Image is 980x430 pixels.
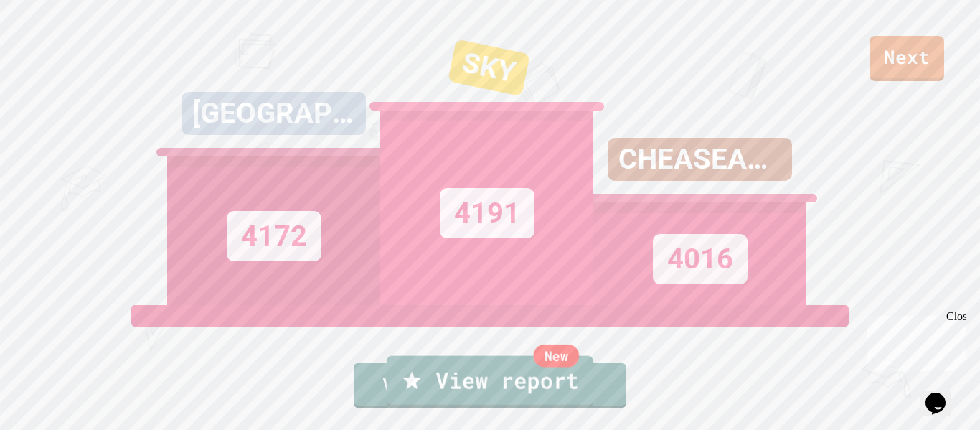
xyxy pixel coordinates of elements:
[387,356,594,408] a: View report
[653,234,748,284] div: 4016
[6,6,99,91] div: Chat with us now!Close
[440,188,534,238] div: 4191
[920,373,966,416] iframe: chat widget
[861,310,966,371] iframe: chat widget
[608,138,792,181] div: CHEASEANDPICKLE
[534,345,580,368] div: New
[448,39,530,96] div: SKY
[182,92,366,135] div: [GEOGRAPHIC_DATA]
[870,36,944,81] a: Next
[227,211,321,261] div: 4172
